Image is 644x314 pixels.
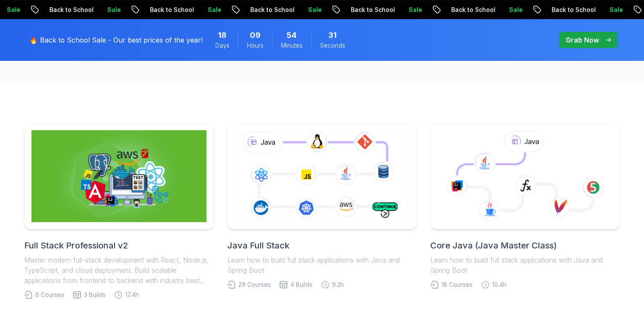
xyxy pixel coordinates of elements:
[343,6,401,14] p: Back to School
[200,6,228,14] p: Sale
[320,41,345,50] span: Seconds
[125,291,139,299] span: 17.4h
[502,6,529,14] p: Sale
[544,6,602,14] p: Back to School
[566,35,599,45] p: Grab Now
[227,123,417,289] a: Java Full StackLearn how to build full stack applications with Java and Spring Boot29 Courses4 Bu...
[401,6,429,14] p: Sale
[286,29,297,41] span: 54 Minutes
[602,6,630,14] p: Sale
[218,29,226,41] span: 18 Days
[332,280,344,289] span: 9.2h
[328,29,337,41] span: 31 Seconds
[247,41,263,50] span: Hours
[444,6,502,14] p: Back to School
[227,240,417,251] h2: Java Full Stack
[24,255,214,285] p: Master modern full-stack development with React, Node.js, TypeScript, and cloud deployment. Build...
[31,130,206,222] img: Full Stack Professional v2
[143,6,200,14] p: Back to School
[227,255,417,275] p: Learn how to build full stack applications with Java and Spring Boot
[42,6,100,14] p: Back to School
[250,29,260,41] span: 9 Hours
[100,6,127,14] p: Sale
[238,280,271,289] span: 29 Courses
[301,6,328,14] p: Sale
[243,6,301,14] p: Back to School
[215,41,229,50] span: Days
[492,280,507,289] span: 10.4h
[24,240,214,251] h2: Full Stack Professional v2
[430,255,620,275] p: Learn how to build full stack applications with Java and Spring Boot
[290,280,312,289] span: 4 Builds
[35,291,64,299] span: 6 Courses
[84,291,106,299] span: 3 Builds
[430,240,620,251] h2: Core Java (Java Master Class)
[281,41,303,50] span: Minutes
[430,123,620,289] a: Core Java (Java Master Class)Learn how to build full stack applications with Java and Spring Boot...
[441,280,472,289] span: 18 Courses
[29,35,203,45] p: 🔥 Back to School Sale - Our best prices of the year!
[24,123,214,299] a: Full Stack Professional v2Full Stack Professional v2Master modern full-stack development with Rea...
